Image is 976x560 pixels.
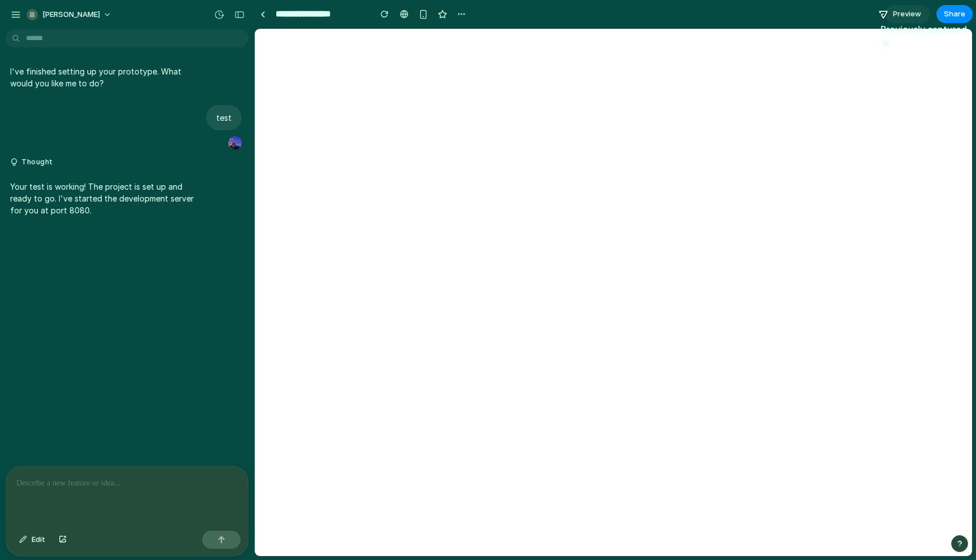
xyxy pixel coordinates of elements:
button: [PERSON_NAME] [22,6,117,24]
span: Preview [893,8,921,20]
button: Share [936,5,973,23]
span: [PERSON_NAME] [42,9,100,20]
span: Share [944,8,965,20]
button: Edit [14,531,51,549]
span: Edit [32,534,45,545]
a: Preview [884,5,930,23]
p: I've finished setting up your prototype. What would you like me to do? [10,65,199,89]
p: Your test is working! The project is set up and ready to go. I've started the development server ... [10,181,199,216]
p: test [216,112,232,124]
